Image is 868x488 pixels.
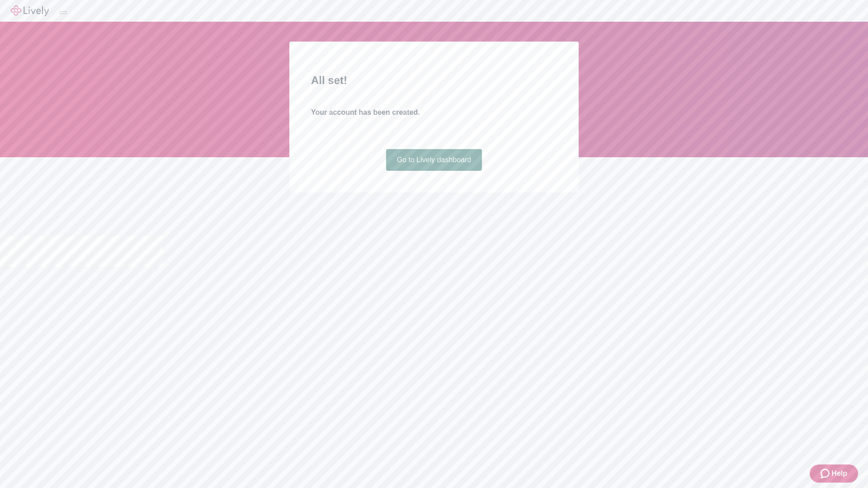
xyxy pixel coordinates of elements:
[311,72,557,89] h2: All set!
[810,465,858,483] button: Zendesk support iconHelp
[11,5,49,16] img: Lively
[311,107,557,118] h4: Your account has been created.
[821,468,831,479] svg: Zendesk support icon
[831,468,847,479] span: Help
[386,149,482,171] a: Go to Lively dashboard
[60,11,67,14] button: Log out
